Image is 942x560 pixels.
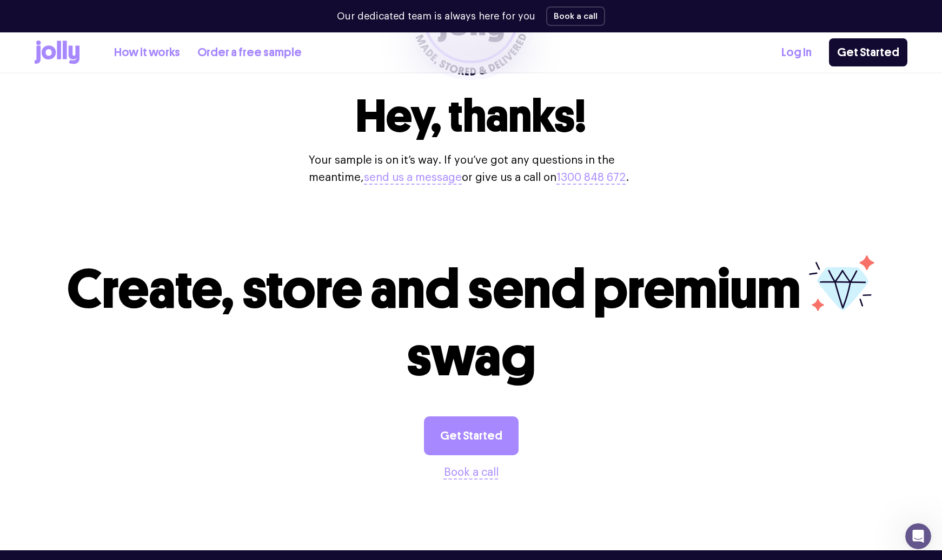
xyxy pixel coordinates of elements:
[829,38,907,66] a: Get Started
[905,523,931,549] iframe: Intercom live chat
[546,6,605,26] button: Book a call
[424,416,519,455] a: Get Started
[364,169,462,186] button: send us a message
[309,152,633,186] p: Your sample is on it’s way. If you’ve got any questions in the meantime, or give us a call on .
[114,44,180,62] a: How it works
[407,324,536,389] span: swag
[197,44,302,62] a: Order a free sample
[444,464,499,481] button: Book a call
[337,9,535,24] p: Our dedicated team is always here for you
[67,257,801,322] span: Create, store and send premium
[556,172,626,183] a: 1300 848 672
[781,44,812,62] a: Log In
[356,93,587,139] h1: Hey, thanks!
